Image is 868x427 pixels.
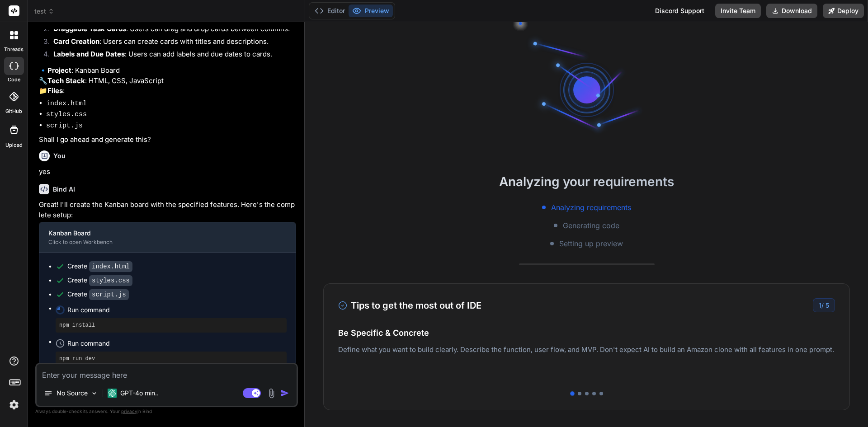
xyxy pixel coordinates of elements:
h3: Tips to get the most out of IDE [338,299,481,312]
div: / [813,298,835,312]
strong: Files [47,86,63,95]
p: Shall I go ahead and generate this? [39,135,296,145]
li: : Users can create cards with titles and descriptions. [46,37,296,49]
h4: Be Specific & Concrete [338,327,835,339]
button: Deploy [823,4,864,18]
div: Create [67,276,132,285]
code: script.js [89,289,129,300]
h6: Bind AI [53,185,75,194]
p: Always double-check its answers. Your in Bind [35,407,298,416]
img: icon [280,389,289,398]
button: Download [766,4,817,18]
pre: npm install [59,322,283,329]
label: code [8,76,20,84]
li: : Users can drag and drop cards between columns. [46,24,296,37]
li: : Users can add labels and due dates to cards. [46,49,296,62]
button: Kanban BoardClick to open Workbench [39,222,281,252]
span: Generating code [563,220,619,231]
code: styles.css [46,111,87,118]
pre: npm run dev [59,355,283,362]
label: GitHub [5,108,22,115]
label: threads [4,46,24,53]
strong: Card Creation [53,37,99,46]
span: Run command [67,305,287,314]
h6: You [53,151,66,160]
code: index.html [46,100,87,108]
span: Setting up preview [559,238,623,249]
button: Preview [349,5,393,17]
span: Run command [67,339,287,348]
button: Editor [311,5,349,17]
div: Kanban Board [48,229,272,238]
button: Invite Team [715,4,761,18]
div: Click to open Workbench [48,239,272,246]
div: Discord Support [650,4,710,18]
p: No Source [57,389,88,398]
code: index.html [89,261,132,272]
p: GPT-4o min.. [120,389,159,398]
span: 1 [819,301,821,309]
img: GPT-4o mini [108,389,117,398]
strong: Tech Stack [47,76,85,85]
p: yes [39,167,296,177]
span: test [34,7,54,16]
label: Upload [5,141,23,149]
span: Analyzing requirements [551,202,631,213]
img: settings [6,397,22,413]
h2: Analyzing your requirements [305,172,868,191]
span: privacy [121,408,137,414]
code: script.js [46,122,83,130]
p: Great! I'll create the Kanban board with the specified features. Here's the complete setup: [39,200,296,220]
img: attachment [266,388,277,399]
strong: Labels and Due Dates [53,50,125,58]
strong: Project [47,66,71,75]
p: 🔹 : Kanban Board 🔧 : HTML, CSS, JavaScript 📁 : [39,66,296,96]
span: 5 [826,301,829,309]
img: Pick Models [90,389,98,397]
div: Create [67,262,132,271]
code: styles.css [89,275,132,286]
div: Create [67,290,129,299]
